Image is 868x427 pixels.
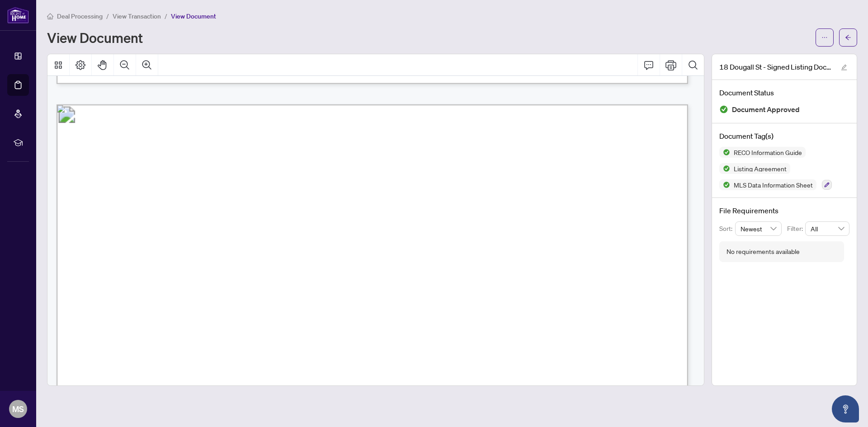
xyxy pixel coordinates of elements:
[719,179,730,190] img: Status Icon
[719,205,849,216] h4: File Requirements
[732,103,800,116] span: Document Approved
[730,182,816,188] span: MLS Data Information Sheet
[719,163,730,174] img: Status Icon
[726,247,800,257] div: No requirements available
[730,149,806,155] span: RECO Information Guide
[171,12,216,20] span: View Document
[7,7,29,23] img: logo
[845,34,851,41] span: arrow-left
[832,395,859,422] button: Open asap
[57,12,103,20] span: Deal Processing
[106,11,109,21] li: /
[165,11,167,21] li: /
[741,222,777,235] span: Newest
[47,30,143,45] h1: View Document
[47,13,53,19] span: home
[841,64,847,70] span: edit
[730,165,790,172] span: Listing Agreement
[113,12,161,20] span: View Transaction
[719,105,728,114] img: Document Status
[719,224,735,234] p: Sort:
[719,61,832,72] span: 18 Dougall St - Signed Listing Documents.pdf
[719,147,730,158] img: Status Icon
[12,403,24,415] span: MS
[719,87,849,98] h4: Document Status
[787,224,805,234] p: Filter:
[811,222,844,235] span: All
[821,34,828,41] span: ellipsis
[719,131,849,141] h4: Document Tag(s)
